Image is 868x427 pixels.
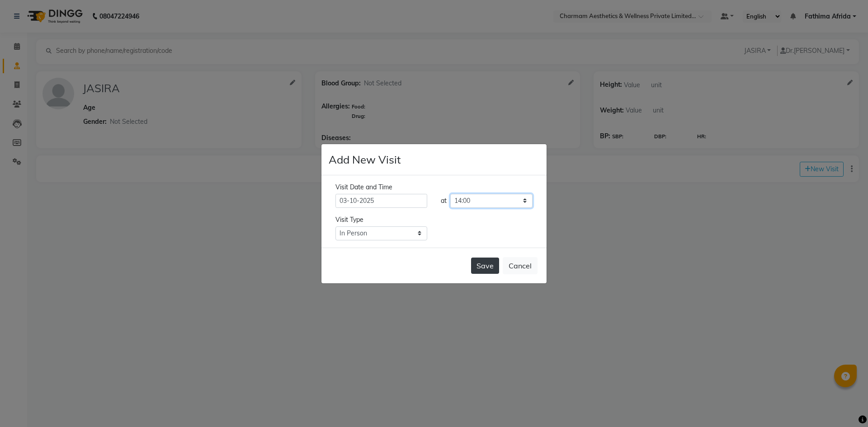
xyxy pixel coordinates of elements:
[329,151,401,168] h4: Add New Visit
[335,215,533,225] div: Visit Type
[441,196,447,206] div: at
[335,194,427,208] input: select date
[503,257,538,274] button: Cancel
[471,258,499,274] button: Save
[335,183,533,192] div: Visit Date and Time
